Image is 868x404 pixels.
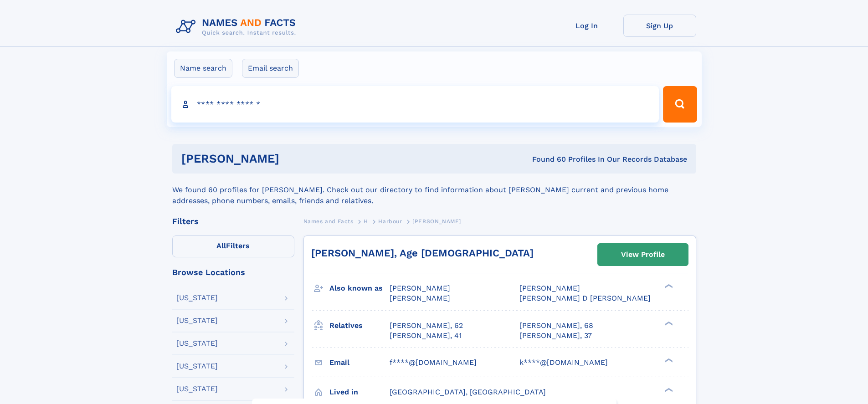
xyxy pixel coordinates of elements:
div: [US_STATE] [176,363,218,370]
div: [US_STATE] [176,317,218,324]
button: Search Button [663,86,697,123]
span: [PERSON_NAME] [519,284,580,292]
h1: [PERSON_NAME] [181,153,406,164]
a: [PERSON_NAME], 62 [390,321,463,331]
span: H [364,218,368,225]
label: Name search [174,59,232,78]
a: [PERSON_NAME], 68 [519,321,593,331]
div: ❯ [663,387,673,393]
div: Filters [172,217,294,225]
span: [GEOGRAPHIC_DATA], [GEOGRAPHIC_DATA] [390,388,546,396]
span: [PERSON_NAME] [390,284,450,292]
div: [US_STATE] [176,340,218,347]
div: ❯ [663,357,673,363]
a: View Profile [598,244,688,266]
div: Browse Locations [172,268,294,276]
span: All [216,241,226,250]
a: H [364,215,368,227]
h3: Relatives [329,318,390,333]
a: Names and Facts [303,215,354,227]
h3: Also known as [329,281,390,296]
div: View Profile [621,244,665,265]
h3: Lived in [329,384,390,400]
div: ❯ [663,283,673,289]
label: Filters [172,235,294,257]
a: [PERSON_NAME], 41 [390,331,462,341]
a: Log In [550,15,623,37]
a: [PERSON_NAME], Age [DEMOGRAPHIC_DATA] [311,247,534,259]
div: [US_STATE] [176,385,218,393]
span: [PERSON_NAME] [390,294,450,302]
h3: Email [329,355,390,370]
a: [PERSON_NAME], 37 [519,331,592,341]
div: We found 60 profiles for [PERSON_NAME]. Check out our directory to find information about [PERSON... [172,174,696,206]
span: Harbour [378,218,402,225]
input: search input [171,86,659,123]
img: Logo Names and Facts [172,15,303,39]
div: [US_STATE] [176,294,218,302]
span: [PERSON_NAME] [412,218,461,225]
span: [PERSON_NAME] D [PERSON_NAME] [519,294,651,302]
a: Harbour [378,215,402,227]
a: Sign Up [623,15,696,37]
label: Email search [242,59,299,78]
div: ❯ [663,320,673,326]
div: Found 60 Profiles In Our Records Database [406,154,687,164]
